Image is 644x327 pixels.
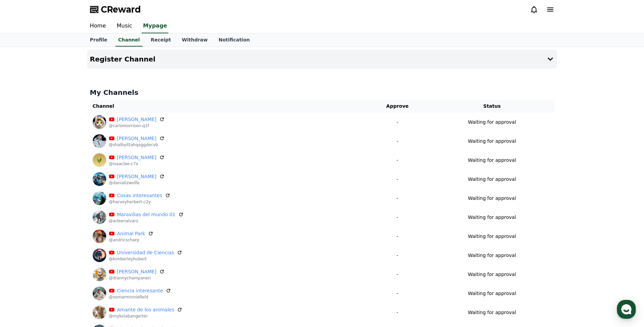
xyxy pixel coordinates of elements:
[109,123,165,128] p: @carlomorrison-q1f
[368,309,427,316] p: -
[109,313,183,319] p: @mykolabangerter
[368,271,427,278] p: -
[117,192,162,199] a: Cosas interesantes
[115,34,143,47] a: Channel
[101,4,141,15] span: CReward
[109,275,165,281] p: @diannychampaneri
[109,180,165,186] p: @danializwolfe
[368,252,427,259] p: -
[85,19,111,33] a: Home
[90,55,155,63] h4: Register Channel
[468,233,516,240] p: Waiting for approval
[430,100,554,113] th: Status
[93,191,106,205] img: Cosas interesantes
[117,230,145,237] a: Animal Park
[109,294,171,300] p: @osmarminniefield
[368,138,427,145] p: -
[468,290,516,297] p: Waiting for approval
[117,135,157,142] a: [PERSON_NAME]
[109,199,170,205] p: @harveyherbert-c2y
[368,157,427,164] p: -
[142,19,168,33] a: Mypage
[93,229,106,243] img: Animal Park
[109,237,153,243] p: @andricscharp
[145,34,177,47] a: Receipt
[111,19,138,33] a: Music
[90,88,554,97] h4: My Channels
[93,153,106,167] img: Isaac Lee
[176,34,213,47] a: Withdraw
[93,306,106,319] img: Amante de los animales
[368,290,427,297] p: -
[368,214,427,221] p: -
[117,154,157,161] a: [PERSON_NAME]
[468,157,516,164] p: Waiting for approval
[109,218,184,224] p: @arleenalvarz
[93,287,106,300] img: Ciencia interesante
[468,252,516,259] p: Waiting for approval
[468,214,516,221] p: Waiting for approval
[468,309,516,316] p: Waiting for approval
[117,211,176,218] a: Maravillas del mundo 01
[117,173,157,180] a: [PERSON_NAME]
[468,119,516,126] p: Waiting for approval
[93,248,106,262] img: Universidad de Ciencias
[117,249,174,256] a: Universidad de Ciencias
[117,306,174,313] a: Amante de los animales
[368,195,427,202] p: -
[90,4,141,15] a: CReward
[468,195,516,202] p: Waiting for approval
[365,100,430,113] th: Approve
[368,119,427,126] p: -
[213,34,255,47] a: Notification
[368,233,427,240] p: -
[109,256,182,262] p: @kimberleyhubert
[468,176,516,183] p: Waiting for approval
[117,116,157,123] a: [PERSON_NAME]
[85,34,113,47] a: Profile
[93,172,106,186] img: Danializ Wolfe
[117,268,157,275] a: [PERSON_NAME]
[368,176,427,183] p: -
[109,161,165,167] p: @isaaclee-c7x
[93,210,106,224] img: Maravillas del mundo 01
[90,100,365,113] th: Channel
[109,142,165,148] p: @shalbyittahqaggdecvb
[93,115,106,129] img: Carlo Morrison
[468,271,516,278] p: Waiting for approval
[87,50,557,69] button: Register Channel
[117,287,163,294] a: Ciencia interesante
[93,134,106,148] img: Shalby Ittah
[93,268,106,281] img: Dianny Champaneri
[468,138,516,145] p: Waiting for approval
